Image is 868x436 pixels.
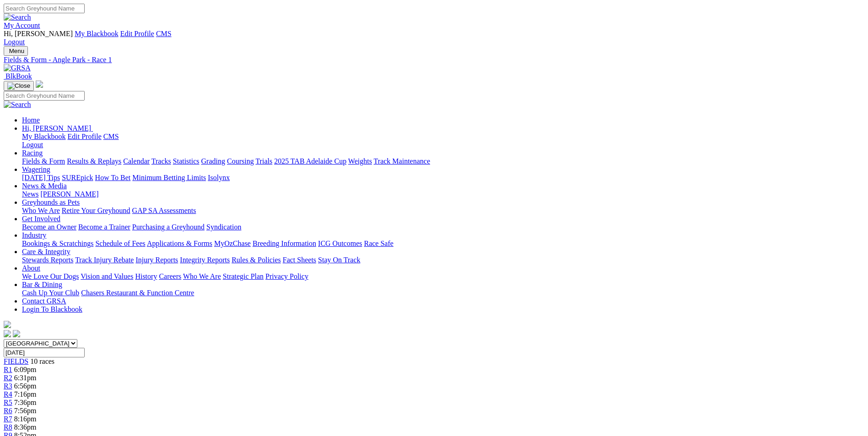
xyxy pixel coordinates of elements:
a: Become a Trainer [78,223,130,231]
a: Schedule of Fees [95,239,145,247]
a: R5 [4,399,12,406]
a: Isolynx [208,174,230,181]
img: logo-grsa-white.png [36,80,43,88]
img: twitter.svg [13,330,20,337]
div: Fields & Form - Angle Park - Race 1 [4,56,864,64]
a: Statistics [173,157,199,165]
a: Minimum Betting Limits [132,174,206,181]
a: Syndication [206,223,241,231]
a: Careers [159,272,181,280]
a: Become an Owner [22,223,76,231]
div: Wagering [22,174,864,182]
a: Bookings & Scratchings [22,239,93,247]
a: Login To Blackbook [22,305,82,313]
a: Track Injury Rebate [75,256,134,264]
a: Retire Your Greyhound [62,207,130,214]
a: CMS [103,133,119,140]
a: Wagering [22,165,50,173]
button: Toggle navigation [4,46,28,56]
input: Search [4,91,85,101]
a: Track Maintenance [374,157,430,165]
a: Care & Integrity [22,248,70,255]
a: Applications & Forms [147,239,212,247]
a: Vision and Values [81,272,133,280]
a: About [22,264,40,272]
a: Tracks [151,157,171,165]
img: Close [7,82,30,90]
a: Contact GRSA [22,297,66,305]
span: Hi, [PERSON_NAME] [22,124,91,132]
a: [PERSON_NAME] [40,190,98,198]
div: Racing [22,157,864,165]
a: Integrity Reports [180,256,230,264]
a: Race Safe [364,239,393,247]
a: Logout [4,38,25,46]
a: [DATE] Tips [22,174,60,181]
a: MyOzChase [214,239,251,247]
span: Menu [9,48,24,54]
a: Edit Profile [120,30,154,37]
span: 8:16pm [14,415,37,423]
span: 7:56pm [14,407,37,415]
a: Trials [255,157,272,165]
input: Search [4,4,85,13]
div: News & Media [22,190,864,198]
a: Injury Reports [135,256,178,264]
div: Greyhounds as Pets [22,207,864,215]
a: Logout [22,141,43,149]
a: Greyhounds as Pets [22,198,80,206]
a: Who We Are [183,272,221,280]
a: History [135,272,157,280]
div: My Account [4,30,864,46]
img: facebook.svg [4,330,11,337]
a: Hi, [PERSON_NAME] [22,124,93,132]
a: R1 [4,366,12,373]
a: Cash Up Your Club [22,289,79,297]
div: Hi, [PERSON_NAME] [22,133,864,149]
a: Rules & Policies [232,256,281,264]
a: Edit Profile [68,133,102,140]
a: Results & Replays [67,157,121,165]
div: Bar & Dining [22,289,864,297]
span: Hi, [PERSON_NAME] [4,30,73,37]
img: GRSA [4,64,31,72]
a: Bar & Dining [22,281,62,288]
button: Toggle navigation [4,81,34,91]
a: R7 [4,415,12,423]
a: Chasers Restaurant & Function Centre [81,289,194,297]
a: BlkBook [4,72,32,80]
a: Stay On Track [318,256,360,264]
a: Coursing [227,157,254,165]
img: Search [4,13,31,21]
a: Stewards Reports [22,256,73,264]
span: FIELDS [4,357,28,365]
a: Strategic Plan [223,272,264,280]
img: Search [4,101,31,109]
a: R8 [4,423,12,431]
a: Weights [348,157,372,165]
a: R6 [4,407,12,415]
span: 8:36pm [14,423,37,431]
div: Industry [22,239,864,248]
a: My Blackbook [75,30,119,37]
img: logo-grsa-white.png [4,321,11,328]
a: Fact Sheets [283,256,316,264]
a: R2 [4,374,12,382]
a: Get Involved [22,215,60,223]
span: 6:56pm [14,382,37,390]
span: R4 [4,390,12,398]
div: Care & Integrity [22,256,864,264]
span: 10 races [30,357,54,365]
span: BlkBook [5,72,32,80]
a: CMS [156,30,172,37]
a: R3 [4,382,12,390]
a: We Love Our Dogs [22,272,79,280]
span: 6:31pm [14,374,37,382]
